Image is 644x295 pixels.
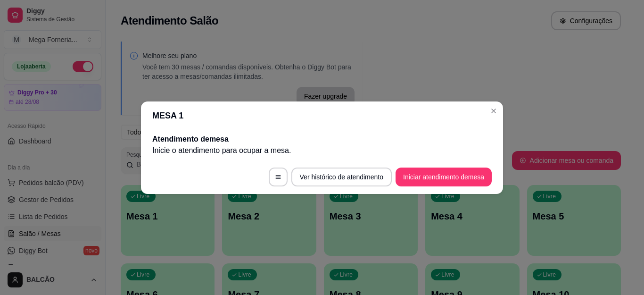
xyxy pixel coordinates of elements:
[396,168,492,186] button: Iniciar atendimento demesa
[141,101,503,130] header: MESA 1
[152,134,492,145] h2: Atendimento de mesa
[486,103,501,118] button: Close
[152,145,492,156] p: Inicie o atendimento para ocupar a mesa .
[291,168,392,186] button: Ver histórico de atendimento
